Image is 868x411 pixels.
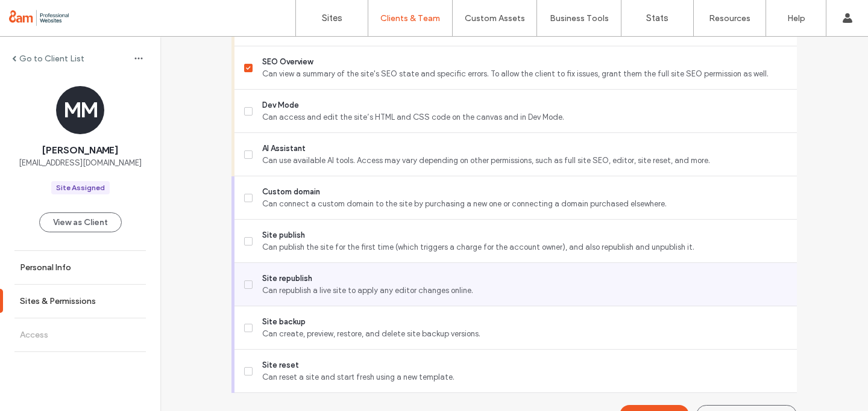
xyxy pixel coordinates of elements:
label: Custom Assets [465,13,525,23]
label: Business Tools [550,13,609,23]
label: Go to Client List [19,54,84,64]
div: Site Assigned [56,182,105,193]
span: AI Assistant [262,143,787,155]
span: Can use available AI tools. Access may vary depending on other permissions, such as full site SEO... [262,155,787,167]
label: Personal Info [20,262,71,273]
span: [PERSON_NAME] [42,144,118,157]
span: SEO Overview [262,56,787,68]
label: Clients & Team [380,13,440,23]
button: View as Client [39,212,122,232]
span: Can publish the site for the first time (which triggers a charge for the account owner), and also... [262,241,787,253]
div: MM [56,86,104,134]
span: Site reset [262,359,787,371]
label: Sites [322,13,342,23]
span: Site backup [262,316,787,328]
label: Sites & Permissions [20,296,96,306]
label: Resources [709,13,750,23]
label: Help [787,13,805,23]
span: Can republish a live site to apply any editor changes online. [262,285,787,297]
span: Site publish [262,229,787,241]
span: Can create, preview, restore, and delete site backup versions. [262,328,787,340]
span: Can connect a custom domain to the site by purchasing a new one or connecting a domain purchased ... [262,198,787,210]
span: Dev Mode [262,99,787,111]
span: Can access and edit the site’s HTML and CSS code on the canvas and in Dev Mode. [262,111,787,123]
span: Custom domain [262,186,787,198]
label: Stats [646,13,668,23]
span: [EMAIL_ADDRESS][DOMAIN_NAME] [19,157,142,169]
label: Access [20,330,48,340]
span: Can view a summary of the site's SEO state and specific errors. To allow the client to fix issues... [262,68,787,80]
span: Help [28,8,52,19]
span: Site republish [262,273,787,285]
span: Can reset a site and start fresh using a new template. [262,371,787,383]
